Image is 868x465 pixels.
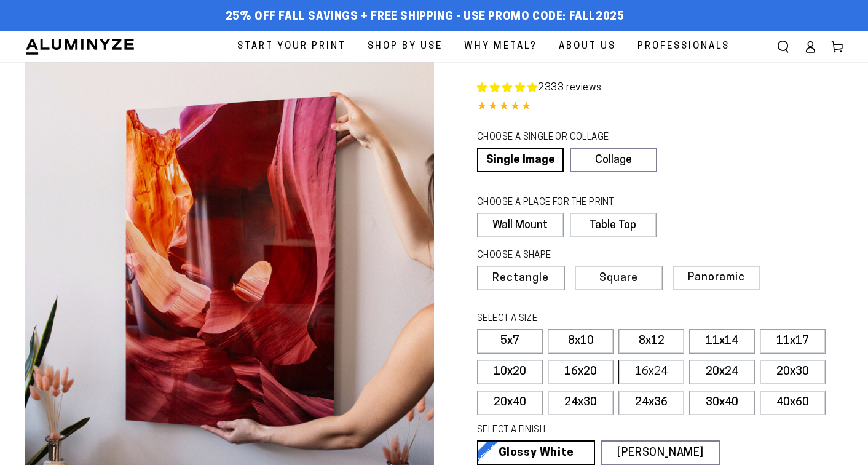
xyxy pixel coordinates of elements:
[601,440,719,465] a: [PERSON_NAME]
[548,360,614,384] label: 16x20
[492,273,549,284] span: Rectangle
[760,360,826,384] label: 20x30
[637,38,730,55] span: Professionals
[770,33,797,60] summary: Search our site
[477,329,543,354] label: 5x7
[689,391,755,415] label: 30x40
[358,31,452,62] a: Shop By Use
[477,131,645,145] legend: CHOOSE A SINGLE OR COLLAGE
[455,31,546,62] a: Why Metal?
[618,329,684,354] label: 8x12
[760,329,826,354] label: 11x17
[477,424,692,437] legend: SELECT A FINISH
[618,360,684,384] label: 16x24
[228,31,355,62] a: Start Your Print
[570,148,657,172] a: Collage
[689,360,755,384] label: 20x24
[226,10,625,24] span: 25% off FALL Savings + Free Shipping - Use Promo Code: FALL2025
[628,31,739,62] a: Professionals
[477,391,543,415] label: 20x40
[689,329,755,354] label: 11x14
[688,272,745,284] span: Panoramic
[760,391,826,415] label: 40x60
[570,213,657,237] label: Table Top
[548,329,614,354] label: 8x10
[25,38,135,56] img: Aluminyze
[368,38,443,55] span: Shop By Use
[550,31,625,62] a: About Us
[477,196,645,210] legend: CHOOSE A PLACE FOR THE PRINT
[477,440,595,465] a: Glossy White
[548,391,614,415] label: 24x30
[237,38,346,55] span: Start Your Print
[618,391,684,415] label: 24x36
[477,312,692,326] legend: SELECT A SIZE
[477,360,543,384] label: 10x20
[477,148,564,172] a: Single Image
[477,213,564,237] label: Wall Mount
[599,273,638,284] span: Square
[477,249,647,263] legend: CHOOSE A SHAPE
[559,38,616,55] span: About Us
[464,38,537,55] span: Why Metal?
[477,98,843,116] div: 4.85 out of 5.0 stars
